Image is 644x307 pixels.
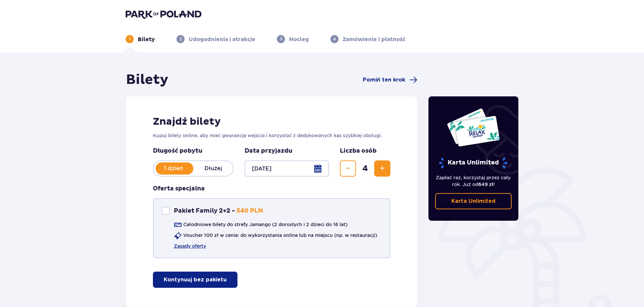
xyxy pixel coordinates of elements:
div: 4Zamówienie i płatność [330,35,406,43]
img: Dwie karty całoroczne do Suntago z napisem 'UNLIMITED RELAX', na białym tle z tropikalnymi liśćmi... [447,108,500,147]
p: Długość pobytu [153,147,234,155]
span: Pomiń ten krok [363,76,405,84]
p: Całodniowe bilety do strefy Jamango (2 dorosłych i 2 dzieci do 16 lat) [183,221,348,228]
p: 1 [129,36,131,42]
button: Kontynuuj bez pakietu [153,272,237,288]
span: 4 [357,163,373,174]
div: 1Bilety [126,35,155,43]
p: Karta Unlimited [438,157,508,169]
p: Liczba osób [340,147,377,155]
p: Bilety [138,36,155,43]
a: Zasady oferty [174,243,206,249]
p: Karta Unlimited [451,197,495,205]
p: Udogodnienia i atrakcje [189,36,255,43]
p: 540 PLN [236,207,263,215]
p: Zamówienie i płatność [343,36,406,43]
div: 3Nocleg [277,35,309,43]
img: Park of Poland logo [126,9,201,19]
p: 3 [280,36,282,42]
p: Nocleg [289,36,309,43]
button: Zmniejsz [340,160,356,177]
p: Pakiet Family 2+2 - [174,207,235,215]
p: Kontynuuj bez pakietu [164,276,227,283]
p: Kupuj bilety online, aby mieć gwarancję wejścia i korzystać z dedykowanych kas szybkiej obsługi. [153,132,390,139]
p: Data przyjazdu [245,147,292,155]
h3: Oferta specjalna [153,185,205,193]
p: Voucher 100 zł w cenie: do wykorzystania online lub na miejscu (np. w restauracji) [183,232,377,239]
a: Pomiń ten krok [363,76,417,84]
p: 4 [333,36,336,42]
div: 2Udogodnienia i atrakcje [176,35,255,43]
span: 649 zł [478,182,493,187]
a: Karta Unlimited [435,193,512,209]
p: Zapłać raz, korzystaj przez cały rok. Już od ! [435,174,512,188]
p: 1 dzień [154,165,193,172]
p: Dłużej [193,165,233,172]
h2: Znajdź bilety [153,115,390,128]
button: Zwiększ [374,160,390,177]
h1: Bilety [126,71,168,88]
p: 2 [180,36,182,42]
